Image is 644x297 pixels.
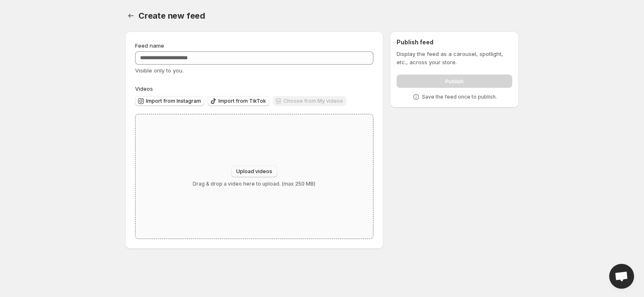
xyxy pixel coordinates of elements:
[135,67,184,74] span: Visible only to you.
[125,10,137,22] button: Settings
[138,11,205,21] span: Create new feed
[135,96,204,106] button: Import from Instagram
[208,96,269,106] button: Import from TikTok
[231,166,277,177] button: Upload videos
[422,94,497,100] p: Save the feed once to publish.
[146,98,201,104] span: Import from Instagram
[397,38,512,46] h2: Publish feed
[218,98,266,104] span: Import from TikTok
[135,42,164,49] span: Feed name
[609,264,634,289] a: Open chat
[397,50,512,66] p: Display the feed as a carousel, spotlight, etc., across your store.
[236,168,272,175] span: Upload videos
[193,181,315,187] p: Drag & drop a video here to upload. (max 250 MB)
[135,85,153,92] span: Videos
